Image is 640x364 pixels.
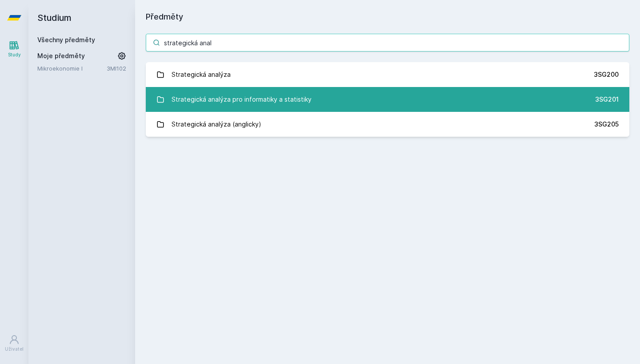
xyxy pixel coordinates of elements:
div: Study [8,51,21,58]
div: 3SG205 [594,120,619,129]
div: Strategická analýza (anglicky) [172,115,261,133]
input: Název nebo ident předmětu… [146,34,629,51]
div: Uživatel [5,346,24,352]
div: 3SG201 [595,95,619,104]
a: Všechny předměty [37,36,95,44]
a: Uživatel [2,330,27,357]
div: Strategická analýza pro informatiky a statistiky [172,91,312,108]
div: Strategická analýza [172,66,231,83]
a: Strategická analýza pro informatiky a statistiky 3SG201 [146,87,629,112]
a: Mikroekonomie I [37,64,107,73]
a: Strategická analýza (anglicky) 3SG205 [146,112,629,137]
div: 3SG200 [594,70,619,79]
a: Strategická analýza 3SG200 [146,62,629,87]
a: 3MI102 [107,65,126,72]
span: Moje předměty [37,51,85,60]
a: Study [2,36,27,63]
h1: Předměty [146,11,629,23]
